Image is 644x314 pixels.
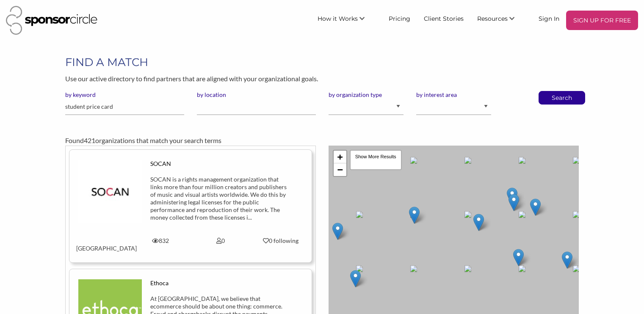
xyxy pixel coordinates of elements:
[382,11,417,26] a: Pricing
[150,279,291,287] div: Ethoca
[334,163,346,176] a: Zoom out
[84,136,95,144] span: 421
[65,99,184,115] input: Please enter one or more keywords
[470,11,532,30] li: Resources
[350,150,402,170] div: Show More Results
[311,11,382,30] li: How it Works
[334,151,346,163] a: Zoom in
[78,160,142,223] img: mrsql8orlrz4igzwzzsh
[329,91,404,99] label: by organization type
[417,11,470,26] a: Client Stories
[191,237,251,245] div: 0
[70,237,130,252] div: [GEOGRAPHIC_DATA]
[477,15,508,22] span: Resources
[65,135,579,146] div: Found organizations that match your search terms
[548,91,576,104] button: Search
[150,176,291,221] div: SOCAN is a rights management organization that links more than four million creators and publishe...
[197,91,316,99] label: by location
[65,55,579,70] h1: FIND A MATCH
[416,91,491,99] label: by interest area
[569,14,635,27] p: SIGN UP FOR FREE
[257,237,304,245] div: 0 following
[532,11,566,26] a: Sign In
[65,73,579,84] p: Use our active directory to find partners that are aligned with your organizational goals.
[130,237,191,245] div: 832
[6,6,97,35] img: Sponsor Circle Logo
[150,160,291,168] div: SOCAN
[318,15,358,22] span: How it Works
[76,160,304,252] a: SOCAN SOCAN is a rights management organization that links more than four million creators and pu...
[65,91,184,99] label: by keyword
